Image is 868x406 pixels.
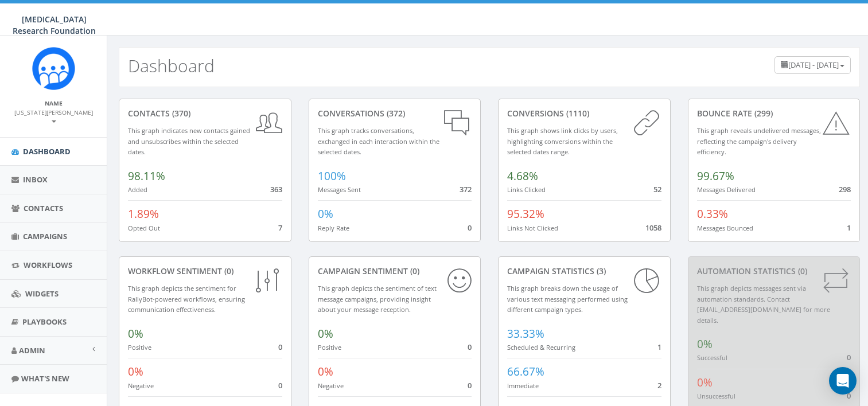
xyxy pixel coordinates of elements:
[270,184,282,194] span: 363
[318,284,437,314] small: This graph depicts the sentiment of text message campaigns, providing insight about your message ...
[697,375,713,390] span: 0%
[45,99,63,107] small: Name
[21,373,69,384] span: What's New
[25,288,59,299] span: Widgets
[653,184,661,194] span: 52
[128,224,160,232] small: Opted Out
[697,126,821,156] small: This graph reveals undelivered messages, reflecting the campaign's delivery efficiency.
[128,364,143,379] span: 0%
[24,260,72,270] span: Workflows
[24,203,63,213] span: Contacts
[839,184,851,194] span: 298
[318,169,346,184] span: 100%
[752,108,773,119] span: (299)
[318,381,344,390] small: Negative
[128,56,215,75] h2: Dashboard
[170,108,190,119] span: (370)
[318,364,333,379] span: 0%
[564,108,589,119] span: (1110)
[278,222,282,233] span: 7
[468,380,472,391] span: 0
[697,353,727,362] small: Successful
[697,206,728,221] span: 0.33%
[507,381,539,390] small: Immediate
[222,266,233,276] span: (0)
[507,185,546,194] small: Links Clicked
[14,108,93,126] small: [US_STATE][PERSON_NAME]
[507,343,575,352] small: Scheduled & Recurring
[318,266,472,277] div: Campaign Sentiment
[796,266,807,276] span: (0)
[847,222,851,233] span: 1
[278,380,282,391] span: 0
[408,266,419,276] span: (0)
[128,108,282,119] div: contacts
[507,326,544,341] span: 33.33%
[318,108,472,119] div: conversations
[847,352,851,362] span: 0
[847,391,851,401] span: 0
[645,222,661,233] span: 1058
[594,266,606,276] span: (3)
[384,108,405,119] span: (372)
[318,126,439,156] small: This graph tracks conversations, exchanged in each interaction within the selected dates.
[468,222,472,233] span: 0
[507,284,628,314] small: This graph breaks down the usage of various text messaging performed using different campaign types.
[697,169,734,184] span: 99.67%
[128,381,154,390] small: Negative
[507,224,558,232] small: Links Not Clicked
[23,231,67,241] span: Campaigns
[318,326,333,341] span: 0%
[23,146,71,157] span: Dashboard
[697,108,851,119] div: Bounce Rate
[507,108,661,119] div: conversions
[23,174,48,185] span: Inbox
[318,206,333,221] span: 0%
[278,342,282,352] span: 0
[829,367,857,395] div: Open Intercom Messenger
[507,169,538,184] span: 4.68%
[128,326,143,341] span: 0%
[697,284,830,325] small: This graph depicts messages sent via automation standards. Contact [EMAIL_ADDRESS][DOMAIN_NAME] f...
[697,185,756,194] small: Messages Delivered
[318,343,341,352] small: Positive
[22,317,67,327] span: Playbooks
[460,184,472,194] span: 372
[128,169,165,184] span: 98.11%
[128,206,159,221] span: 1.89%
[13,14,96,36] span: [MEDICAL_DATA] Research Foundation
[507,126,618,156] small: This graph shows link clicks by users, highlighting conversions within the selected dates range.
[507,206,544,221] span: 95.32%
[128,343,151,352] small: Positive
[32,47,75,90] img: Rally_Corp_Icon.png
[657,342,661,352] span: 1
[318,224,349,232] small: Reply Rate
[128,266,282,277] div: Workflow Sentiment
[128,185,147,194] small: Added
[697,266,851,277] div: Automation Statistics
[14,107,93,126] a: [US_STATE][PERSON_NAME]
[697,392,735,400] small: Unsuccessful
[697,337,713,352] span: 0%
[507,364,544,379] span: 66.67%
[318,185,361,194] small: Messages Sent
[697,224,753,232] small: Messages Bounced
[128,126,250,156] small: This graph indicates new contacts gained and unsubscribes within the selected dates.
[507,266,661,277] div: Campaign Statistics
[788,60,839,70] span: [DATE] - [DATE]
[19,345,45,356] span: Admin
[657,380,661,391] span: 2
[468,342,472,352] span: 0
[128,284,245,314] small: This graph depicts the sentiment for RallyBot-powered workflows, ensuring communication effective...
